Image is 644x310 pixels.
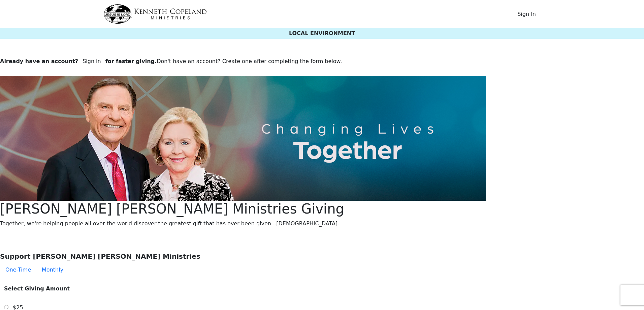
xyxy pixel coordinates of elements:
[4,285,70,292] strong: Select Giving Amount
[36,263,69,277] button: Monthly
[104,4,207,24] img: kcm-header-logo.svg
[513,8,540,21] button: Sign In
[289,30,355,36] span: LOCAL ENVIRONMENT
[78,55,105,68] button: Sign in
